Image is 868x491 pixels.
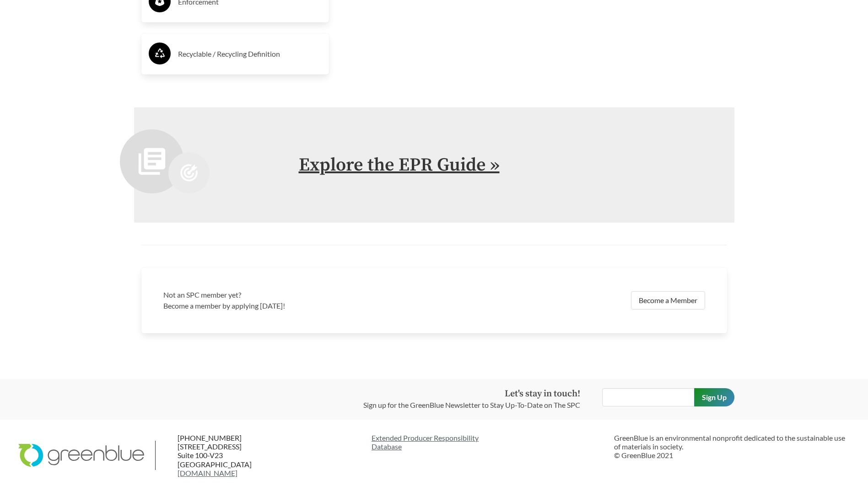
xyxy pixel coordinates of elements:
[178,469,237,477] a: [DOMAIN_NAME]
[299,154,500,176] a: Explore the EPR Guide »
[614,433,850,460] p: GreenBlue is an environmental nonprofit dedicated to the sustainable use of materials in society....
[178,47,322,61] h3: Recyclable / Recycling Definition
[178,433,288,477] p: [PHONE_NUMBER] [STREET_ADDRESS] Suite 100-V23 [GEOGRAPHIC_DATA]
[694,388,734,406] input: Sign Up
[372,433,607,451] a: Extended Producer ResponsibilityDatabase
[363,400,580,411] p: Sign up for the GreenBlue Newsletter to Stay Up-To-Date on The SPC
[163,300,429,311] p: Become a member by applying [DATE]!
[505,388,580,400] strong: Let's stay in touch!
[163,289,429,300] h3: Not an SPC member yet?
[631,291,705,310] a: Become a Member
